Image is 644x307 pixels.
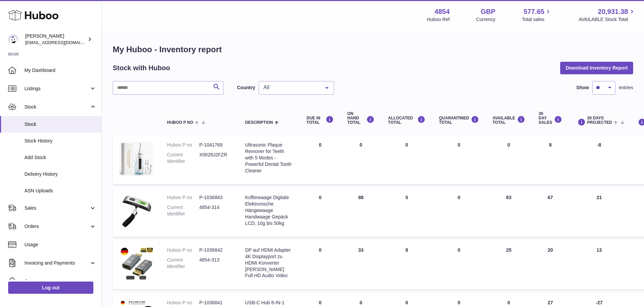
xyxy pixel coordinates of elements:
[381,240,432,289] td: 8
[199,194,232,201] dd: P-1036843
[307,116,334,125] div: DUE IN TOTAL
[341,188,381,237] td: 88
[619,84,633,91] span: entries
[300,188,341,237] td: 0
[539,112,562,125] div: 30 DAY SALES
[24,138,96,144] span: Stock History
[458,300,460,305] span: 0
[458,142,460,148] span: 0
[522,16,552,23] span: Total sales
[24,85,89,92] span: Listings
[262,84,320,91] span: All
[25,33,86,46] div: [PERSON_NAME]
[119,247,153,281] img: product image
[578,16,636,23] span: AVAILABLE Stock Total
[24,67,96,74] span: My Dashboard
[245,120,273,125] span: Description
[113,44,633,55] h1: My Huboo - Inventory report
[381,188,432,237] td: 5
[8,282,93,294] a: Log out
[199,152,232,165] dd: X0028J2FZR
[569,188,630,237] td: 21
[388,116,425,125] div: ALLOCATED Total
[576,84,589,91] label: Show
[532,135,569,184] td: 8
[167,300,199,306] dt: Huboo P no
[522,7,552,23] a: 577.65 Total sales
[119,194,153,228] img: product image
[167,194,199,201] dt: Huboo P no
[167,247,199,253] dt: Huboo P no
[24,188,96,194] span: ASN Uploads
[199,257,232,270] dd: 4854-313
[167,142,199,148] dt: Huboo P no
[24,171,96,177] span: Delivery History
[119,142,153,176] img: product image
[523,7,544,16] span: 577.65
[341,135,381,184] td: 0
[458,247,460,253] span: 0
[435,7,450,16] strong: 4854
[493,116,525,125] div: AVAILABLE Total
[458,195,460,200] span: 0
[24,242,96,248] span: Usage
[587,116,612,125] span: 30 DAYS PROJECTED
[237,84,255,91] label: Country
[532,240,569,289] td: 20
[24,154,96,161] span: Add Stock
[347,112,374,125] div: ON HAND Total
[476,16,496,23] div: Currency
[300,135,341,184] td: 0
[199,300,232,306] dd: P-1036841
[199,204,232,217] dd: 4854-314
[427,16,450,23] div: Huboo Ref
[24,278,96,285] span: Cases
[24,121,96,128] span: Stock
[481,7,495,16] strong: GBP
[24,260,89,266] span: Invoicing and Payments
[245,247,293,279] div: DP auf HDMI Adapter 4K Displayport zu HDMI Konverter [PERSON_NAME] Full HD Audio Video
[486,188,532,237] td: 83
[24,205,89,211] span: Sales
[199,247,232,253] dd: P-1036842
[8,34,18,44] img: internalAdmin-4854@internal.huboo.com
[24,104,89,110] span: Stock
[569,135,630,184] td: -8
[300,240,341,289] td: 0
[24,223,89,230] span: Orders
[167,257,199,270] dt: Current identifier
[439,116,479,125] div: QUARANTINED Total
[113,63,170,73] h2: Stock with Huboo
[560,62,633,74] button: Download Inventory Report
[486,240,532,289] td: 25
[578,7,636,23] a: 20,931.38 AVAILABLE Stock Total
[25,40,100,45] span: [EMAIL_ADDRESS][DOMAIN_NAME]
[245,142,293,174] div: Ultrasonic Plaque Remover for Teeth with 5 Modes - Powerful Dental Tooth Cleaner
[381,135,432,184] td: 0
[199,142,232,148] dd: P-1041769
[341,240,381,289] td: 33
[167,120,193,125] span: Huboo P no
[569,240,630,289] td: 13
[532,188,569,237] td: 67
[167,152,199,165] dt: Current identifier
[167,204,199,217] dt: Current identifier
[486,135,532,184] td: 0
[598,7,628,16] span: 20,931.38
[245,194,293,226] div: Kofferwaage Digitale Elektronische Hängewaage Handwaage Gepäck LCD, 10g bis 50kg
